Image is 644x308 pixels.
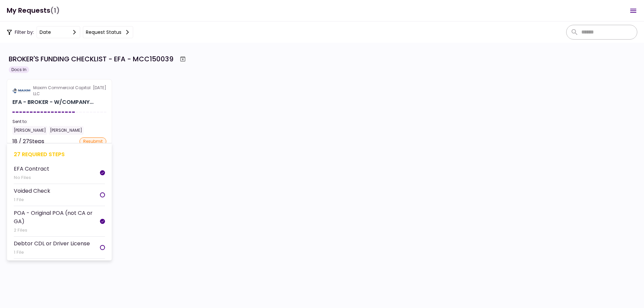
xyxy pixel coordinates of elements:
[177,53,189,65] button: Archive workflow
[14,209,100,226] div: POA - Original POA (not CA or GA)
[33,85,93,97] div: Maxim Commercial Capital LLC
[12,137,44,145] div: 18 / 27 Steps
[14,249,90,256] div: 1 File
[12,126,47,135] div: [PERSON_NAME]
[50,4,60,17] span: (1)
[14,227,100,234] div: 2 Files
[9,54,173,64] div: BROKER'S FUNDING CHECKLIST - EFA - MCC150039
[625,3,641,19] button: Open menu
[49,126,84,135] div: [PERSON_NAME]
[14,174,49,181] div: No Files
[79,137,106,145] div: resubmit
[7,4,60,17] h1: My Requests
[12,119,106,125] div: Sent to:
[12,85,106,97] div: [DATE]
[37,26,80,38] button: date
[14,150,105,159] div: 27 required steps
[14,165,49,173] div: EFA Contract
[14,239,90,248] div: Debtor CDL or Driver License
[83,26,133,38] button: Request status
[9,66,29,73] div: Docs In
[40,28,51,36] div: date
[14,187,50,195] div: Voided Check
[14,196,50,203] div: 1 File
[7,26,133,38] div: Filter by:
[12,98,94,106] div: EFA - BROKER - W/COMPANY - FUNDING CHECKLIST for KIVU TRANSPORTATION LLC
[12,88,31,94] img: Partner logo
